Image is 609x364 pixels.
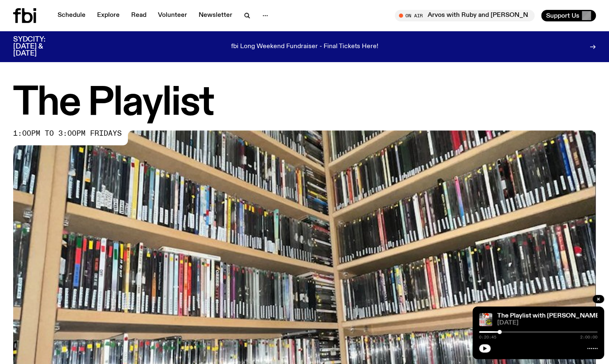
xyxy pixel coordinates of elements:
a: Read [126,10,151,21]
a: Schedule [53,10,90,21]
button: Support Us [541,10,596,21]
span: 0:20:45 [479,335,496,339]
button: On AirArvos with Ruby and [PERSON_NAME] [395,10,535,21]
span: 2:00:00 [580,335,597,339]
span: 1:00pm to 3:00pm fridays [13,130,122,137]
a: Volunteer [153,10,192,21]
p: fbi Long Weekend Fundraiser - Final Tickets Here! [231,43,378,51]
span: [DATE] [497,320,597,326]
a: Explore [92,10,125,21]
h3: SYDCITY: [DATE] & [DATE] [13,36,66,57]
h1: The Playlist [13,85,596,122]
a: Newsletter [194,10,237,21]
span: Support Us [546,12,579,19]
